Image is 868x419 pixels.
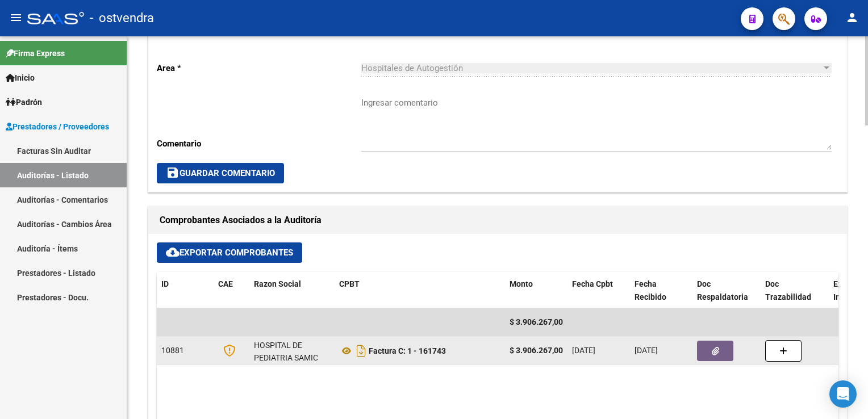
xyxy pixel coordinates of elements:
span: CPBT [339,279,360,288]
span: Razon Social [254,279,301,288]
span: $ 3.906.267,00 [510,317,563,326]
span: Hospitales de Autogestión [361,63,463,73]
button: Exportar Comprobantes [157,242,302,263]
datatable-header-cell: Doc Trazabilidad [761,272,829,309]
span: 10881 [161,346,184,355]
mat-icon: cloud_download [166,245,180,259]
datatable-header-cell: Fecha Cpbt [567,272,630,309]
div: HOSPITAL DE PEDIATRIA SAMIC "PROFESOR [PERSON_NAME]" [254,339,330,391]
mat-icon: person [845,11,859,24]
span: Exportar Comprobantes [166,248,293,258]
datatable-header-cell: CPBT [335,272,505,309]
span: Padrón [6,96,42,108]
span: - ostvendra [90,6,154,31]
datatable-header-cell: Monto [505,272,567,309]
datatable-header-cell: CAE [214,272,249,309]
span: Fecha Cpbt [572,279,613,288]
div: Open Intercom Messenger [829,380,857,408]
span: Expte. Interno [833,279,859,301]
span: Monto [510,279,533,288]
span: Fecha Recibido [635,279,666,301]
datatable-header-cell: Doc Respaldatoria [692,272,761,309]
span: Firma Express [6,47,65,60]
p: Area * [157,62,361,74]
p: Comentario [157,137,361,150]
span: Guardar Comentario [166,168,275,178]
strong: Factura C: 1 - 161743 [369,346,446,355]
datatable-header-cell: ID [157,272,214,309]
i: Descargar documento [354,342,369,360]
span: Inicio [6,72,35,84]
span: CAE [218,279,233,288]
mat-icon: save [166,166,180,179]
datatable-header-cell: Razon Social [249,272,335,309]
span: Doc Trazabilidad [765,279,811,301]
span: Doc Respaldatoria [697,279,748,301]
strong: $ 3.906.267,00 [510,346,563,355]
span: Prestadores / Proveedores [6,120,109,133]
datatable-header-cell: Fecha Recibido [630,272,692,309]
button: Guardar Comentario [157,163,284,183]
span: [DATE] [635,346,658,355]
h1: Comprobantes Asociados a la Auditoría [160,211,836,229]
span: [DATE] [572,346,595,355]
span: ID [161,279,169,288]
mat-icon: menu [9,11,23,24]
